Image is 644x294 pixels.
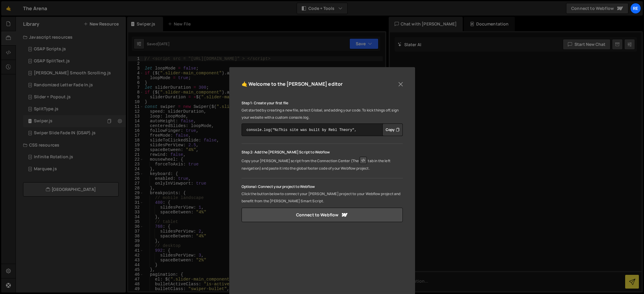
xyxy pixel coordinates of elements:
button: Close [396,80,405,89]
p: Step 2: Add the [PERSON_NAME] Script to Webflow [242,149,403,156]
p: Step 1: Create your first file [242,99,403,107]
a: Re [630,3,641,14]
p: Get started by creating a new file, select Global, and adding your code. To kick things off, sign... [242,107,403,121]
a: Connect to Webflow [242,208,403,222]
textarea: console.log("%cThis site was built by Rebl Theory", "background:blue;color:#fff;padding: 8px;"); [242,123,403,136]
p: Copy your [PERSON_NAME] script from the Connection Center (The tab in the left navigation) and pa... [242,156,403,172]
h5: 🤙 Welcome to the [PERSON_NAME] editor [242,79,343,89]
button: Copy [382,123,403,136]
p: Optional: Connect your project to Webflow [242,183,403,190]
p: Click the button below to connect your [PERSON_NAME] project to your Webflow project and benefit ... [242,190,403,205]
div: Button group with nested dropdown [382,123,403,136]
